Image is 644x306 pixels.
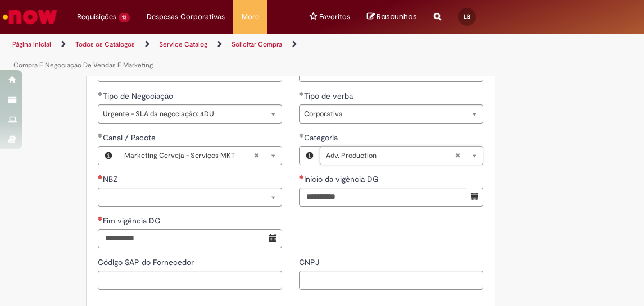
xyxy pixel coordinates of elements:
span: Início da vigência DG [304,174,380,184]
input: Fim vigência DG [98,229,265,248]
a: Marketing Cerveja - Serviços MKTLimpar campo Canal / Pacote [119,147,282,165]
span: Obrigatório Preenchido [98,133,103,138]
span: Obrigatório Preenchido [299,133,304,138]
button: Mostrar calendário para Fim vigência DG [265,229,282,248]
ul: Trilhas de página [8,34,367,76]
button: Canal / Pacote, Visualizar este registro Marketing Cerveja - Serviços MKT [98,147,119,165]
span: Necessários - Categoria [304,133,340,143]
span: Tipo de Negociação [103,91,175,101]
a: Service Catalog [159,40,207,49]
span: Necessários - Canal / Pacote [103,133,158,143]
button: Mostrar calendário para Início da vigência DG [466,188,483,207]
span: NBZ [103,174,120,184]
span: Corporativa [304,105,460,123]
span: Adv. Production [326,147,455,165]
abbr: Limpar campo Categoria [449,147,466,165]
a: Página inicial [12,40,51,49]
span: Rascunhos [377,11,417,22]
span: Despesas Corporativas [147,11,225,22]
span: More [242,11,259,22]
a: Todos os Catálogos [75,40,135,49]
img: ServiceNow [1,6,59,28]
abbr: Limpar campo Canal / Pacote [248,147,265,165]
span: Favoritos [319,11,350,22]
a: Adv. ProductionLimpar campo Categoria [320,147,483,165]
span: 13 [119,13,130,22]
span: LB [464,13,470,20]
a: Solicitar Compra [232,40,282,49]
a: No momento, sua lista de rascunhos tem 0 Itens [367,11,417,22]
span: Código SAP do Fornecedor [98,257,196,267]
span: Fim vigência DG [103,216,162,226]
span: Obrigatório Preenchido [299,92,304,96]
span: Tipo de verba [304,91,355,101]
span: Requisições [77,11,116,22]
span: Urgente - SLA da negociação: 4DU [103,105,259,123]
span: Necessários [299,175,304,179]
button: Categoria, Visualizar este registro Adv. Production [300,147,320,165]
a: Limpar campo NBZ [98,188,282,207]
input: CNPJ [299,271,483,290]
span: Obrigatório Preenchido [98,92,103,96]
span: Marketing Cerveja - Serviços MKT [124,147,253,165]
span: Necessários [98,175,103,179]
span: CNPJ [299,257,321,267]
input: Código SAP do Fornecedor [98,271,282,290]
span: Necessários [98,216,103,221]
a: Compra E Negociação De Vendas E Marketing [13,61,153,70]
input: Início da vigência DG [299,188,466,207]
